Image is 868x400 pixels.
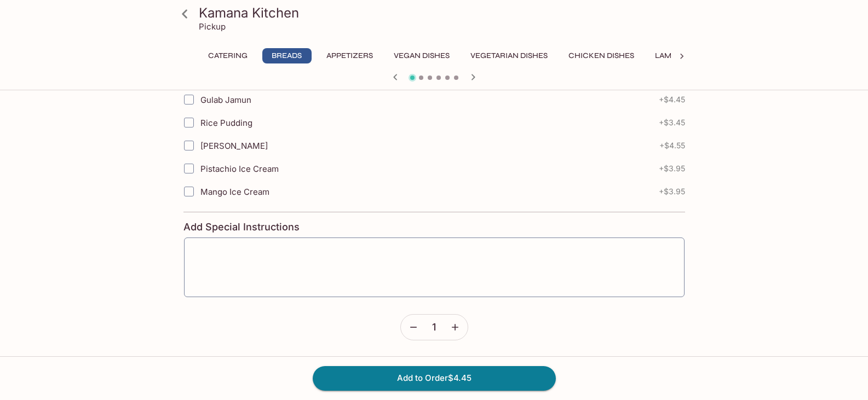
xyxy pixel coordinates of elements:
button: Lamb Dishes [649,48,711,63]
span: [PERSON_NAME] [200,141,268,151]
button: Vegan Dishes [388,48,456,63]
span: + $4.55 [659,141,685,150]
span: 1 [432,321,436,333]
span: Pistachio Ice Cream [200,164,279,174]
button: Add to Order$4.45 [313,366,556,390]
h4: Add Special Instructions [183,221,685,233]
button: Chicken Dishes [562,48,640,63]
span: Rice Pudding [200,118,252,128]
span: Mango Ice Cream [200,187,269,197]
p: Pickup [199,21,226,32]
button: Appetizers [320,48,379,63]
span: + $3.95 [659,187,685,196]
button: Vegetarian Dishes [464,48,554,63]
span: Gulab Jamun [200,95,251,105]
button: Breads [262,48,312,63]
span: + $3.45 [659,118,685,127]
button: Catering [202,48,254,63]
span: + $4.45 [659,95,685,104]
span: + $3.95 [659,164,685,173]
h3: Kamana Kitchen [199,4,688,21]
